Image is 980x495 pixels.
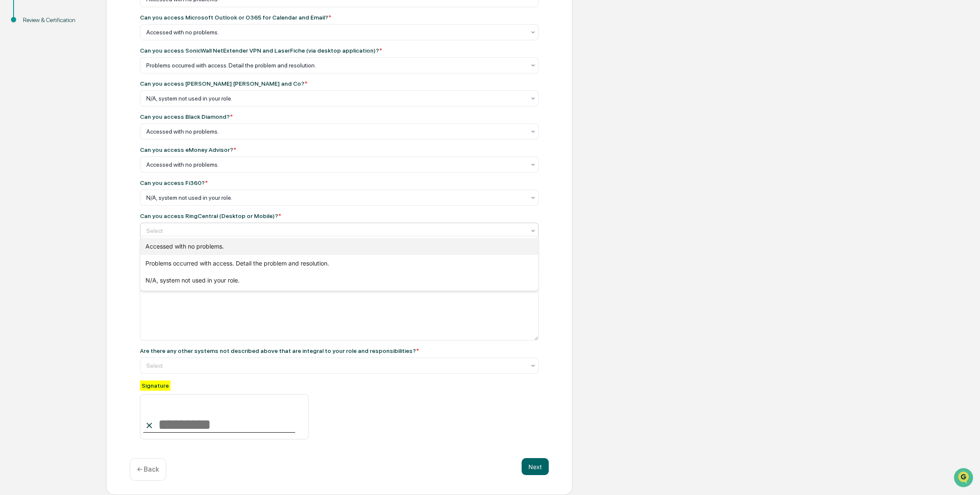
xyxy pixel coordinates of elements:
[5,103,58,119] a: 🖐️Preclearance
[140,213,281,219] div: Can you access RingCentral (Desktop or Mobile)?
[58,103,109,119] a: 🗄️Attestations
[8,18,154,31] p: How can we help?
[137,465,159,473] p: ← Back
[140,255,538,272] div: Problems occurred with access. Detail the problem and resolution.
[140,238,538,255] div: Accessed with no problems.
[23,16,92,25] div: Review & Certification
[17,107,55,115] span: Preclearance
[140,80,307,87] div: Can you access [PERSON_NAME] [PERSON_NAME] and Co?
[140,272,538,289] div: N/A, system not used in your role.
[140,14,331,21] div: Can you access Microsoft Outlook or O365 for Calendar and Email?
[140,179,208,186] div: Can you access Fi360?
[70,107,105,115] span: Attestations
[84,144,103,150] span: Pylon
[61,108,68,115] div: 🗄️
[140,113,233,120] div: Can you access Black Diamond?
[140,347,419,354] div: Are there any other systems not described above that are integral to your role and responsibilities?
[140,47,382,54] div: Can you access SonicWall NetExtender VPN and LaserFiche (via desktop application)?
[140,380,170,391] div: Signature
[29,73,107,80] div: We're available if you need us!
[144,67,154,78] button: Start new chat
[60,143,103,150] a: Powered byPylon
[8,124,15,131] div: 🔎
[953,467,976,490] iframe: Open customer support
[8,65,24,80] img: 1746055101610-c473b297-6a78-478c-a979-82029cc54cd1
[522,458,549,475] button: Next
[140,146,236,153] div: Can you access eMoney Advisor?
[17,123,53,131] span: Data Lookup
[29,65,139,73] div: Start new chat
[5,120,57,135] a: 🔎Data Lookup
[22,39,140,48] input: Clear
[8,108,15,115] div: 🖐️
